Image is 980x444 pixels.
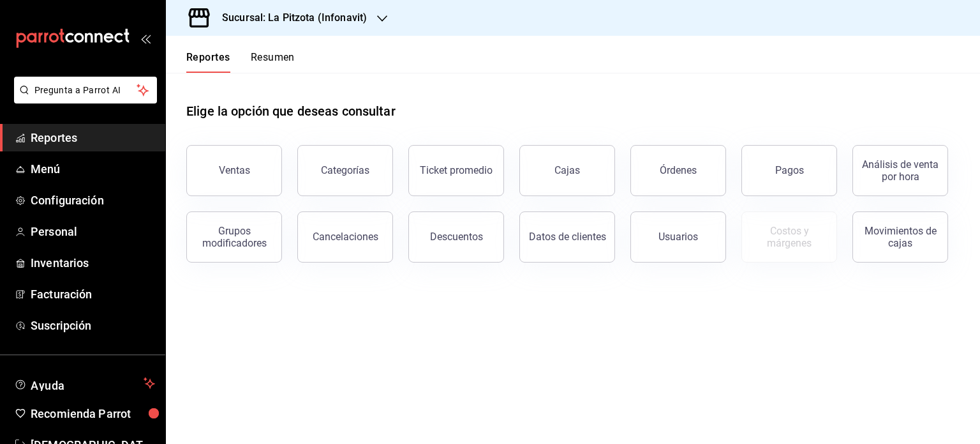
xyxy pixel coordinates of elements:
div: Cancelaciones [313,231,378,243]
button: Ticket promedio [408,145,504,196]
div: Descuentos [430,231,483,243]
span: Configuración [31,192,155,209]
div: Pagos [775,164,804,176]
button: Descuentos [408,211,504,263]
span: Suscripción [31,317,155,334]
span: Menú [31,160,155,178]
div: Grupos modificadores [195,225,274,249]
h1: Elige la opción que deseas consultar [186,102,396,121]
button: Reportes [186,51,230,73]
div: Costos y márgenes [750,225,829,249]
div: Datos de clientes [529,231,606,243]
button: open_drawer_menu [140,33,151,43]
span: Recomienda Parrot [31,405,155,422]
button: Grupos modificadores [186,211,282,263]
button: Contrata inventarios para ver este reporte [741,211,837,263]
div: Órdenes [660,164,697,176]
span: Facturación [31,286,155,303]
button: Ventas [186,145,282,196]
button: Categorías [297,145,393,196]
button: Cancelaciones [297,211,393,263]
button: Pregunta a Parrot AI [14,77,157,103]
button: Resumen [251,51,295,73]
div: Análisis de venta por hora [861,158,940,183]
div: Ticket promedio [420,164,493,176]
div: Usuarios [658,231,698,243]
span: Ayuda [31,376,138,391]
button: Órdenes [630,145,726,196]
span: Inventarios [31,254,155,272]
button: Movimientos de cajas [852,211,948,263]
span: Pregunta a Parrot AI [34,84,137,97]
div: Ventas [219,164,250,176]
span: Reportes [31,129,155,146]
span: Personal [31,223,155,240]
button: Usuarios [630,211,726,263]
div: Movimientos de cajas [861,225,940,249]
div: navigation tabs [186,51,295,73]
div: Categorías [321,164,369,176]
h3: Sucursal: La Pitzota (Infonavit) [212,10,367,26]
button: Pagos [741,145,837,196]
div: Cajas [554,163,581,178]
button: Datos de clientes [519,211,615,263]
a: Pregunta a Parrot AI [9,93,157,106]
button: Análisis de venta por hora [852,145,948,196]
a: Cajas [519,145,615,196]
